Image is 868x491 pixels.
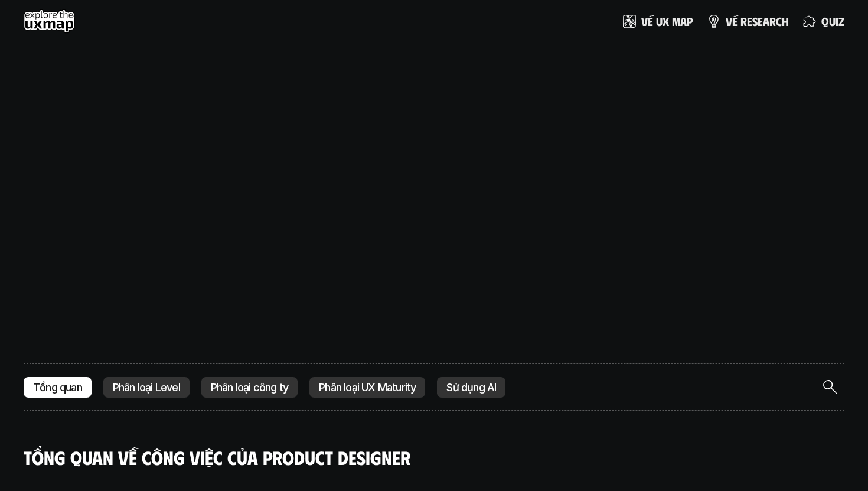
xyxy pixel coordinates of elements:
span: ề [732,15,738,28]
span: s [752,15,758,28]
span: r [769,15,776,28]
span: c [776,15,782,28]
span: p [687,15,693,28]
a: Vềuxmap [622,9,693,33]
span: u [656,15,663,28]
span: r [740,15,747,28]
span: e [758,15,763,28]
span: a [763,15,769,28]
span: m [672,15,680,28]
button: Search Icon [818,375,842,399]
p: Phân loại Level [113,382,180,394]
a: quiz [802,9,844,33]
span: q [821,15,829,28]
span: h [782,15,788,28]
span: a [680,15,687,28]
a: vềresearch [707,9,788,33]
a: Sử dụng AI [437,377,505,398]
span: z [838,15,844,28]
span: e [747,15,752,28]
a: Tổng quan [24,377,92,398]
span: i [836,15,838,28]
span: x [663,15,669,28]
p: Phân loại UX Maturity [319,382,416,394]
span: v [726,15,732,28]
h1: phạm vi công việc của [218,115,650,164]
p: Phân loại công ty [211,382,288,394]
p: Sử dụng AI [446,382,496,394]
a: Phân loại Level [103,377,190,398]
span: ề [648,15,653,28]
h1: tại [GEOGRAPHIC_DATA] [224,208,645,258]
p: Tổng quan [33,382,82,394]
a: Phân loại công ty [201,377,298,398]
a: Phân loại UX Maturity [309,377,425,398]
h6: Kết quả nghiên cứu [393,85,483,99]
img: icon entry point for Site Search [823,380,837,394]
h4: Tổng quan về công việc của Product Designer [24,446,844,469]
span: V [641,15,648,28]
span: u [829,15,836,28]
